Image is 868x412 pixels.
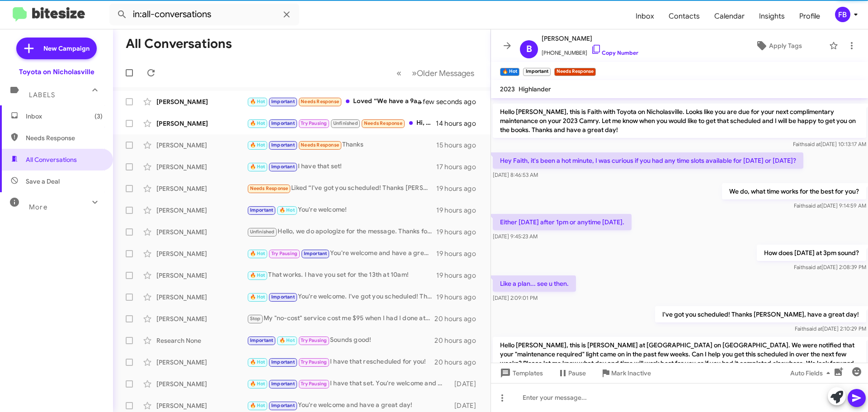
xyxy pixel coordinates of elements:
[250,359,265,365] span: 🔥 Hot
[126,37,232,51] h1: All Conversations
[655,306,866,322] p: I've got you scheduled! Thanks [PERSON_NAME], have a great day!
[661,3,707,29] a: Contacts
[301,120,327,126] span: Try Pausing
[271,142,295,148] span: Important
[333,120,358,126] span: Unfinished
[26,112,103,121] span: Inbox
[807,325,822,332] span: said at
[156,184,247,193] div: [PERSON_NAME]
[769,38,802,54] span: Apply Tags
[26,177,60,186] span: Save a Deal
[247,161,436,172] div: I have that set!
[436,119,483,128] div: 14 hours ago
[247,227,436,237] div: Hello, we do apologize for the message. Thanks for letting us know, we will update our records! H...
[19,67,94,76] div: Toyota on Nicholasville
[493,104,866,138] p: Hello [PERSON_NAME], this is Faith with Toyota on Nicholasville. Looks like you are due for your ...
[396,67,401,79] span: «
[500,85,515,93] span: 2023
[26,133,103,142] span: Needs Response
[364,120,402,126] span: Needs Response
[247,205,436,215] div: You're welcome!
[271,381,295,387] span: Important
[247,183,436,194] div: Liked “I've got you scheduled! Thanks [PERSON_NAME], have a great day!”
[795,325,866,332] span: Faith [DATE] 2:10:29 PM
[611,365,651,381] span: Mark Inactive
[250,142,265,148] span: 🔥 Hot
[247,313,434,324] div: My "no-cost" service cost me $95 when I had I done at [GEOGRAPHIC_DATA] [DATE]. Please stop sendi...
[392,64,480,82] nav: Page navigation example
[591,49,638,56] a: Copy Number
[493,275,576,292] p: Like a plan... see u then.
[271,120,295,126] span: Important
[156,206,247,215] div: [PERSON_NAME]
[304,251,327,256] span: Important
[593,365,658,381] button: Mark Inactive
[436,141,483,150] div: 15 hours ago
[526,42,532,57] span: B
[436,271,483,280] div: 19 hours ago
[250,403,265,408] span: 🔥 Hot
[250,207,274,213] span: Important
[250,185,288,191] span: Needs Response
[628,3,661,29] a: Inbox
[722,183,866,199] p: We do, what time works for the best for you?
[554,68,596,76] small: Needs Response
[568,365,586,381] span: Pause
[301,142,339,148] span: Needs Response
[279,207,295,213] span: 🔥 Hot
[794,202,866,209] span: Faith [DATE] 9:14:59 AM
[156,336,247,345] div: Research None
[805,141,821,147] span: said at
[250,381,265,387] span: 🔥 Hot
[542,44,638,57] span: [PHONE_NUMBER]
[450,401,483,410] div: [DATE]
[156,358,247,367] div: [PERSON_NAME]
[16,38,97,59] a: New Campaign
[498,365,543,381] span: Templates
[279,337,295,343] span: 🔥 Hot
[500,68,519,76] small: 🔥 Hot
[790,365,834,381] span: Auto Fields
[271,99,295,104] span: Important
[806,202,821,209] span: said at
[247,118,436,128] div: Hi, my 2024 RAV4 (hybrid, lease vehicle) needs its scheduled maintenance. Do y'all have availabil...
[436,249,483,258] div: 19 hours ago
[250,229,275,235] span: Unfinished
[450,379,483,388] div: [DATE]
[247,400,450,411] div: You're welcome and have a great day!
[250,164,265,170] span: 🔥 Hot
[757,245,866,261] p: How does [DATE] at 3pm sound?
[542,33,638,44] span: [PERSON_NAME]
[247,140,436,150] div: Thanks
[434,314,483,323] div: 20 hours ago
[301,381,327,387] span: Try Pausing
[412,67,417,79] span: »
[247,379,450,389] div: I have that set. You're welcome and have a great day!
[247,270,436,280] div: That works. I have you set for the 13th at 10am!
[156,119,247,128] div: [PERSON_NAME]
[827,7,858,22] button: FB
[271,294,295,300] span: Important
[156,379,247,388] div: [PERSON_NAME]
[43,44,90,53] span: New Campaign
[752,3,792,29] span: Insights
[794,264,866,270] span: Faith [DATE] 2:08:39 PM
[783,365,841,381] button: Auto Fields
[707,3,752,29] a: Calendar
[250,294,265,300] span: 🔥 Hot
[436,184,483,193] div: 19 hours ago
[793,141,866,147] span: Faith [DATE] 10:13:17 AM
[156,97,247,106] div: [PERSON_NAME]
[301,337,327,343] span: Try Pausing
[247,96,429,107] div: Loved “We have a 9am [DATE]. I will get that set for you!”
[271,403,295,408] span: Important
[792,3,827,29] a: Profile
[109,4,299,25] input: Search
[156,162,247,171] div: [PERSON_NAME]
[491,365,550,381] button: Templates
[406,64,480,82] button: Next
[434,336,483,345] div: 20 hours ago
[523,68,550,76] small: Important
